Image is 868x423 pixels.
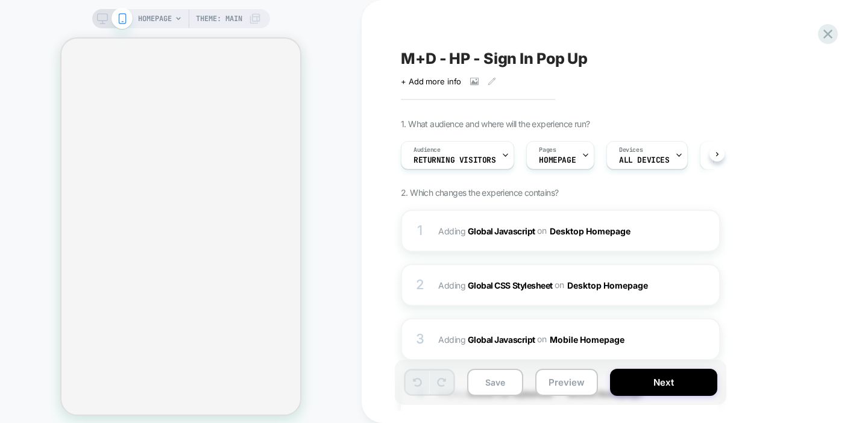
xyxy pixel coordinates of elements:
span: HOMEPAGE [138,9,172,28]
button: Preview [535,369,598,396]
b: Global Javascript [468,225,535,236]
span: Adding [438,277,668,294]
span: Trigger [712,146,736,154]
span: Devices [619,146,643,154]
span: Pages [539,146,556,154]
span: Theme: MAIN [196,9,242,28]
span: Adding [438,222,668,240]
span: M+D - HP - Sign In Pop Up [401,49,588,67]
span: 1. What audience and where will the experience run? [401,119,590,129]
span: on [555,277,564,292]
div: 3 [414,327,426,351]
span: Audience [414,146,441,154]
b: Global CSS Stylesheet [468,280,553,290]
button: Mobile Homepage [550,331,634,348]
span: 2. Which changes the experience contains? [401,187,558,198]
button: Save [467,369,523,396]
span: Adding [438,331,668,348]
span: HOMEPAGE [539,156,576,164]
div: 1 [414,219,426,243]
span: on [537,331,546,346]
button: Desktop Homepage [550,222,640,240]
div: 2 [414,273,426,297]
button: Desktop Homepage [567,277,658,294]
b: Global Javascript [468,334,535,344]
span: + Add more info [401,77,461,86]
button: Next [610,369,717,396]
span: Returning Visitors [414,156,495,164]
span: ALL DEVICES [619,156,669,164]
span: on [537,223,546,238]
